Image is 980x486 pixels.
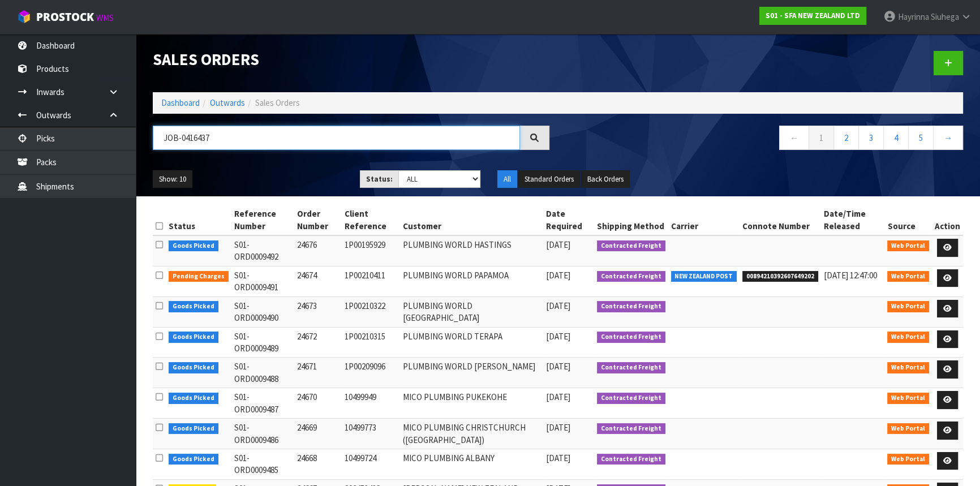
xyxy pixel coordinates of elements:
span: Contracted Freight [597,332,665,343]
span: [DATE] [546,300,570,311]
td: S01-ORD0009490 [231,296,294,327]
td: S01-ORD0009487 [231,388,294,419]
span: ProStock [36,10,94,24]
td: MICO PLUMBING PUKEKOHE [400,388,543,419]
button: All [497,170,517,188]
td: 1P00210411 [342,266,400,296]
small: WMS [96,12,114,23]
span: Goods Picked [169,393,218,404]
th: Order Number [294,205,342,235]
span: [DATE] [546,392,570,402]
span: Web Portal [887,301,929,312]
span: Goods Picked [169,454,218,465]
a: → [933,126,963,150]
h1: Sales Orders [153,51,549,68]
td: 24670 [294,388,342,419]
td: 24676 [294,235,342,266]
span: [DATE] [546,331,570,342]
span: [DATE] [546,453,570,463]
span: NEW ZEALAND POST [671,271,737,282]
td: S01-ORD0009492 [231,235,294,266]
td: PLUMBING WORLD [GEOGRAPHIC_DATA] [400,296,543,327]
td: 24673 [294,296,342,327]
td: 24674 [294,266,342,296]
button: Back Orders [581,170,630,188]
td: PLUMBING WORLD PAPAMOA [400,266,543,296]
span: Goods Picked [169,240,218,252]
span: [DATE] 12:47:00 [824,270,877,281]
input: Search sales orders [153,126,520,150]
span: Pending Charges [169,271,229,282]
span: Goods Picked [169,301,218,312]
span: Contracted Freight [597,393,665,404]
span: Goods Picked [169,332,218,343]
td: 10499949 [342,388,400,419]
a: 5 [908,126,934,150]
span: Web Portal [887,393,929,404]
th: Shipping Method [594,205,668,235]
td: S01-ORD0009485 [231,449,294,479]
span: Contracted Freight [597,271,665,282]
td: S01-ORD0009489 [231,327,294,358]
span: Web Portal [887,332,929,343]
span: Web Portal [887,362,929,373]
th: Client Reference [342,205,400,235]
a: 2 [833,126,859,150]
td: S01-ORD0009491 [231,266,294,296]
span: Hayrinna [898,11,929,22]
th: Reference Number [231,205,294,235]
span: [DATE] [546,422,570,433]
span: 00894210392607649202 [742,271,818,282]
th: Date/Time Released [821,205,885,235]
button: Show: 10 [153,170,192,188]
span: Web Portal [887,271,929,282]
td: S01-ORD0009488 [231,358,294,388]
strong: Status: [366,174,393,184]
td: PLUMBING WORLD TERAPA [400,327,543,358]
td: PLUMBING WORLD [PERSON_NAME] [400,358,543,388]
span: Web Portal [887,454,929,465]
td: MICO PLUMBING CHRISTCHURCH ([GEOGRAPHIC_DATA]) [400,419,543,449]
td: 1P00210315 [342,327,400,358]
span: [DATE] [546,361,570,372]
nav: Page navigation [566,126,963,153]
td: 1P00210322 [342,296,400,327]
th: Carrier [668,205,740,235]
a: S01 - SFA NEW ZEALAND LTD [759,7,866,25]
img: cube-alt.png [17,10,31,24]
th: Connote Number [740,205,821,235]
th: Customer [400,205,543,235]
span: Contracted Freight [597,454,665,465]
a: Outwards [210,97,245,108]
td: 10499773 [342,419,400,449]
span: Goods Picked [169,423,218,435]
span: Web Portal [887,423,929,435]
a: 4 [883,126,909,150]
td: 1P00209096 [342,358,400,388]
a: Dashboard [161,97,200,108]
span: Siuhega [931,11,959,22]
td: 1P00195929 [342,235,400,266]
td: 24672 [294,327,342,358]
span: Contracted Freight [597,301,665,312]
button: Standard Orders [518,170,580,188]
th: Date Required [543,205,594,235]
span: Contracted Freight [597,362,665,373]
td: 10499724 [342,449,400,479]
a: 1 [809,126,834,150]
td: 24669 [294,419,342,449]
span: Web Portal [887,240,929,252]
td: S01-ORD0009486 [231,419,294,449]
td: PLUMBING WORLD HASTINGS [400,235,543,266]
th: Source [884,205,932,235]
td: MICO PLUMBING ALBANY [400,449,543,479]
span: Goods Picked [169,362,218,373]
th: Action [932,205,963,235]
span: Sales Orders [255,97,300,108]
strong: S01 - SFA NEW ZEALAND LTD [766,11,860,20]
td: 24671 [294,358,342,388]
span: Contracted Freight [597,423,665,435]
a: 3 [858,126,884,150]
th: Status [166,205,231,235]
span: [DATE] [546,239,570,250]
